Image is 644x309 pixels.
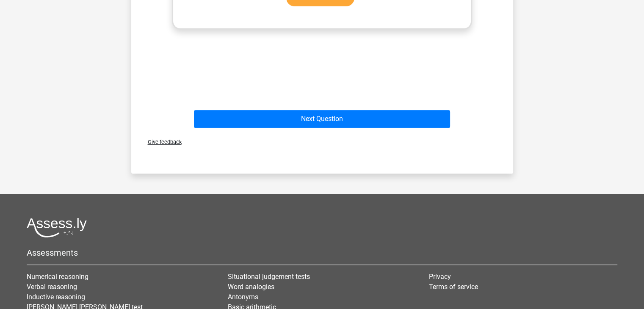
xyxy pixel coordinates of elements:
[141,139,182,145] span: Give feedback
[27,218,87,237] img: Assessly logo
[27,273,88,281] a: Numerical reasoning
[27,293,85,301] a: Inductive reasoning
[27,283,77,291] a: Verbal reasoning
[228,273,310,281] a: Situational judgement tests
[429,283,478,291] a: Terms of service
[228,283,274,291] a: Word analogies
[228,293,258,301] a: Antonyms
[194,110,450,128] button: Next Question
[429,273,451,281] a: Privacy
[27,248,617,258] h5: Assessments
